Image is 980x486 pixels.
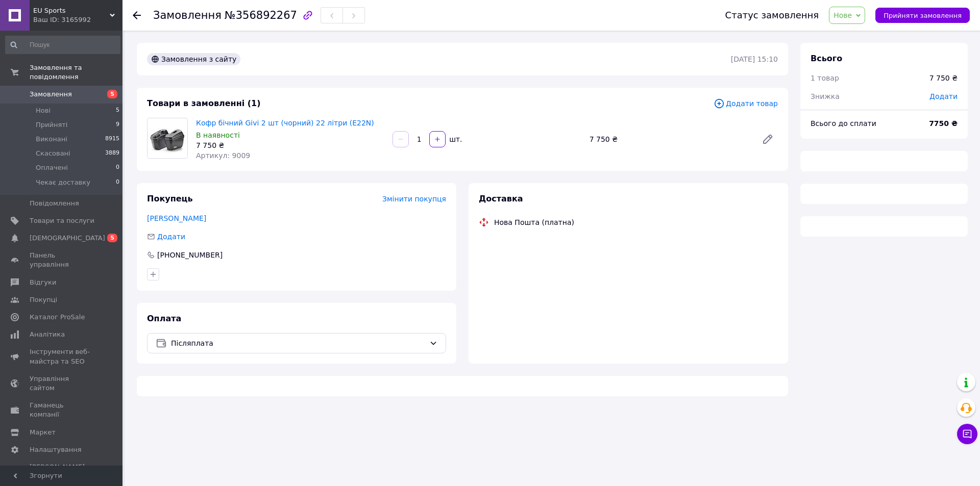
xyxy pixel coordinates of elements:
span: Додати [157,233,185,241]
span: Скасовані [36,149,70,158]
div: [PHONE_NUMBER] [156,250,224,260]
span: Змінити покупця [382,195,446,203]
img: Кофр бічний Givi 2 шт (чорний) 22 літри (E22N) [148,118,187,158]
span: Налаштування [30,445,82,454]
div: шт. [447,134,463,144]
input: Пошук [5,36,120,54]
span: Знижка [811,92,840,100]
div: 7 750 ₴ [196,140,384,150]
span: Виконані [36,135,67,144]
span: Всього [811,54,842,63]
span: 8915 [105,135,119,144]
span: Доставка [479,194,523,203]
span: 5 [107,234,117,242]
a: Кофр бічний Givi 2 шт (чорний) 22 літри (E22N) [196,119,374,127]
a: [PERSON_NAME] [147,214,206,222]
span: Нове [834,11,852,19]
div: Повернутися назад [133,10,141,20]
b: 7750 ₴ [929,119,958,127]
span: Нові [36,106,51,115]
span: Панель управління [30,251,94,269]
div: Замовлення з сайту [147,53,240,65]
span: Каталог ProSale [30,313,85,322]
span: Замовлення та повідомлення [30,63,122,82]
span: Прийняти замовлення [884,12,962,19]
span: [DEMOGRAPHIC_DATA] [30,234,105,243]
div: Статус замовлення [725,10,819,20]
span: Покупці [30,295,57,304]
span: Артикул: 9009 [196,151,250,160]
span: Додати [929,92,958,100]
span: Оплата [147,314,181,323]
span: Додати товар [714,98,778,109]
button: Прийняти замовлення [875,8,970,23]
span: 0 [116,163,119,172]
span: 1 товар [811,74,839,82]
span: Всього до сплати [811,119,876,127]
span: Відгуки [30,278,56,287]
span: Повідомлення [30,199,79,208]
div: Ваш ID: 3165992 [33,15,122,24]
span: Оплачені [36,163,68,172]
span: №356892267 [225,9,297,21]
div: Нова Пошта (платна) [492,217,577,227]
span: 0 [116,178,119,187]
span: 5 [107,90,117,98]
span: Післяплата [171,338,425,349]
span: EU Sports [33,6,110,15]
button: Чат з покупцем [957,424,977,444]
span: Товари та послуги [30,216,94,225]
span: В наявності [196,131,240,139]
span: 5 [116,106,119,115]
span: Аналітика [30,330,65,339]
time: [DATE] 15:10 [731,55,778,63]
span: Чекає доставку [36,178,90,187]
div: 7 750 ₴ [585,132,753,146]
a: Редагувати [757,129,778,149]
span: Управління сайтом [30,374,94,393]
span: 3889 [105,149,119,158]
span: 9 [116,120,119,130]
div: 7 750 ₴ [929,73,958,83]
span: Гаманець компанії [30,401,94,419]
span: Інструменти веб-майстра та SEO [30,347,94,366]
span: Прийняті [36,120,67,130]
span: Маркет [30,428,56,437]
span: Покупець [147,194,193,203]
span: Товари в замовленні (1) [147,98,261,108]
span: Замовлення [153,9,222,21]
span: Замовлення [30,90,72,99]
